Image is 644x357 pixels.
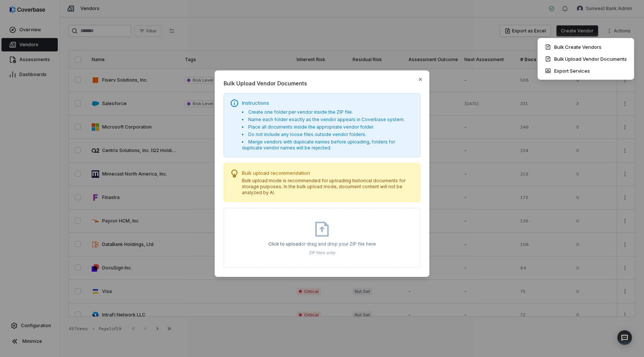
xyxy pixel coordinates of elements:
li: Name each folder exactly as the vendor appears in Coverbase system. [242,117,414,123]
p: Bulk upload mode is recommended for uploading historical documents for storage purposes. In the b... [242,178,414,196]
li: Do not include any loose files outside vendor folders. [242,132,414,138]
li: Merge vendors with duplicate names before uploading, folders for duplicate vendor names will be r... [242,139,414,151]
span: Click to upload [268,241,301,247]
div: ZIP files only [268,250,376,256]
div: or drag and drop your ZIP file here [268,241,376,247]
p: Bulk upload recommendation [242,170,414,176]
span: Bulk Upload Vendor Documents [224,79,420,87]
li: Create one folder per vendor inside the ZIP file. [242,109,414,115]
li: Place all documents inside the appropriate vendor folder. [242,124,414,130]
p: Instructions [242,99,414,106]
